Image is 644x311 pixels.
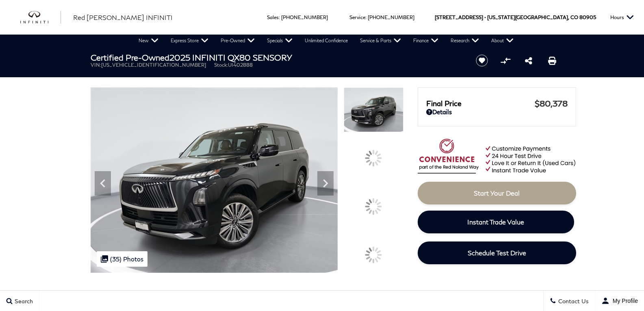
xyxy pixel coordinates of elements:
[91,87,338,273] img: Certified Used 2025 Mineral INFINITI SENSORY image 1
[445,35,485,47] a: Research
[20,11,61,24] img: INFINITI
[435,14,596,20] a: [STREET_ADDRESS] • [US_STATE][GEOGRAPHIC_DATA], CO 80905
[426,108,568,115] a: Details
[595,291,644,311] button: user-profile-menu
[165,35,215,47] a: Express Store
[73,13,173,21] span: Red [PERSON_NAME] INFINITI
[426,99,535,108] span: Final Price
[407,35,445,47] a: Finance
[365,14,366,20] span: :
[468,249,526,257] span: Schedule Test Drive
[214,62,228,68] span: Stock:
[20,11,61,24] a: infiniti
[418,182,576,204] a: Start Your Deal
[426,98,568,108] a: Final Price $80,378
[279,14,280,20] span: :
[473,54,491,67] button: Save vehicle
[368,14,414,20] a: [PHONE_NUMBER]
[535,98,568,108] span: $80,378
[354,35,407,47] a: Service & Parts
[91,52,169,62] strong: Certified Pre-Owned
[132,35,165,47] a: New
[344,87,403,132] img: Certified Used 2025 Mineral INFINITI SENSORY image 1
[556,298,589,304] span: Contact Us
[267,14,279,20] span: Sales
[228,62,253,68] span: UI402888
[499,54,512,67] button: Compare vehicle
[418,241,576,264] a: Schedule Test Drive
[215,35,261,47] a: Pre-Owned
[281,14,328,20] a: [PHONE_NUMBER]
[91,62,101,68] span: VIN:
[97,251,147,267] div: (35) Photos
[13,298,33,304] span: Search
[525,56,532,65] a: Share this Certified Pre-Owned 2025 INFINITI QX80 SENSORY
[91,53,462,62] h1: 2025 INFINITI QX80 SENSORY
[101,62,206,68] span: [US_VEHICLE_IDENTIFICATION_NUMBER]
[609,298,638,304] span: My Profile
[467,218,524,226] span: Instant Trade Value
[485,35,520,47] a: About
[349,14,365,20] span: Service
[474,189,520,197] span: Start Your Deal
[299,35,354,47] a: Unlimited Confidence
[73,13,173,22] a: Red [PERSON_NAME] INFINITI
[548,56,556,65] a: Print this Certified Pre-Owned 2025 INFINITI QX80 SENSORY
[418,211,574,233] a: Instant Trade Value
[132,35,520,47] nav: Main Navigation
[261,35,299,47] a: Specials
